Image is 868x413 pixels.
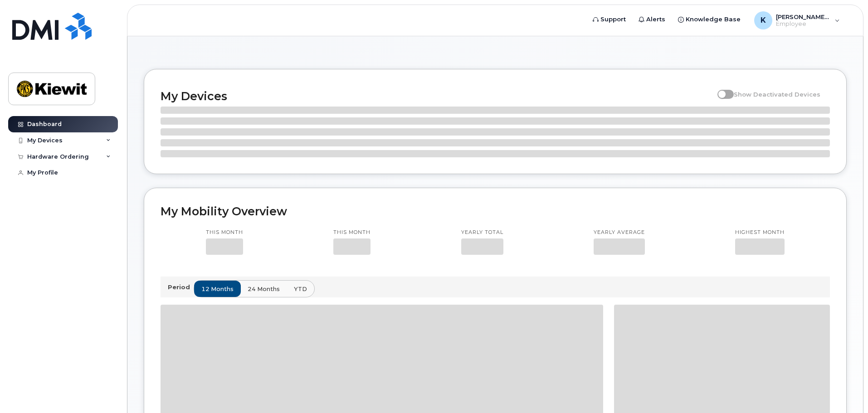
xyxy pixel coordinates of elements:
h2: My Devices [161,89,713,103]
p: This month [206,229,243,236]
h2: My Mobility Overview [161,204,830,218]
p: Yearly average [594,229,645,236]
p: Period [168,283,194,292]
span: 24 months [248,285,280,293]
p: This month [333,229,371,236]
p: Yearly total [461,229,503,236]
span: Show Deactivated Devices [734,91,820,98]
p: Highest month [735,229,785,236]
input: Show Deactivated Devices [717,86,725,93]
span: YTD [294,285,307,293]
